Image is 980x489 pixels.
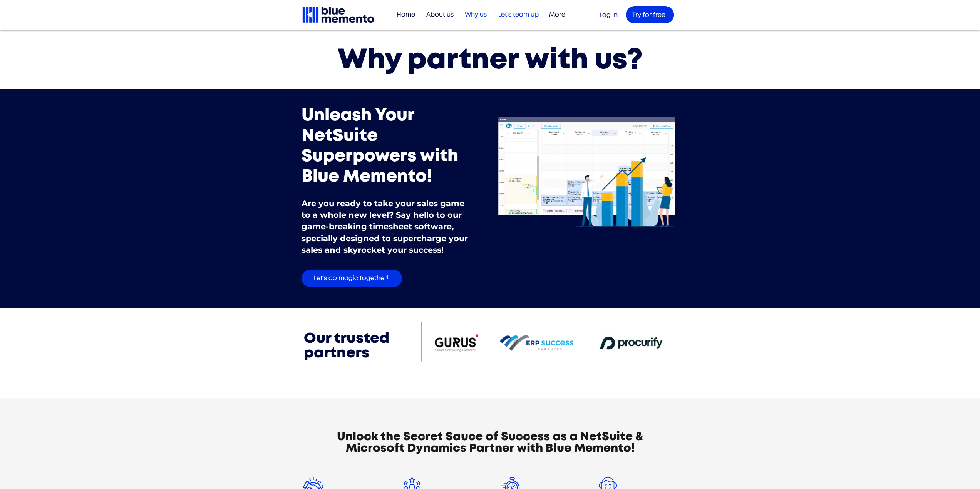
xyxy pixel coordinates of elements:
[545,8,569,21] p: More
[390,8,419,21] a: Home
[338,46,643,74] span: Why partner with us?
[435,334,478,352] img: GURUS-Logo-Registered.png
[302,6,375,24] img: Blue Memento black logo
[422,8,457,21] p: About us
[600,12,618,18] a: Log in
[626,6,674,23] a: Try for free
[632,12,665,18] span: Try for free
[495,334,578,352] img: ESP-logo-fullcolour-horizontal.png
[302,270,402,287] a: Let's do magic together!
[461,8,491,21] p: Why us
[491,8,543,21] a: Let's team up
[457,8,491,21] a: Why us
[393,8,419,21] p: Home
[494,117,679,227] img: blue-memento-hero-img.png
[595,334,670,352] img: Procurify_logo_dark.jpg
[390,8,569,21] nav: Site
[304,331,389,360] span: Our trusted partners
[494,8,543,21] p: Let's team up
[419,8,457,21] a: About us
[302,199,468,255] span: Are you ready to take your sales game to a whole new level? Say hello to our game-breaking timesh...
[314,275,388,281] span: Let's do magic together!
[310,431,670,454] h2: Unlock the Secret Sauce of Success as a NetSuite & Microsoft Dynamics Partner with Blue Memento!
[302,105,466,187] h1: Unleash Your NetSuite Superpowers with Blue Memento!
